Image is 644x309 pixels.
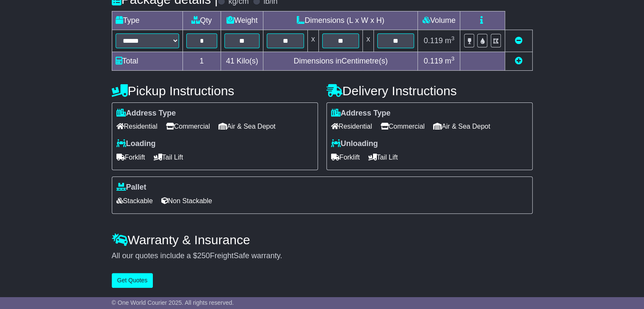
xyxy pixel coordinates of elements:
[197,251,210,260] span: 250
[221,52,263,70] td: Kilo(s)
[166,120,210,133] span: Commercial
[116,183,146,192] label: Pallet
[263,52,418,70] td: Dimensions in Centimetre(s)
[182,52,221,70] td: 1
[182,11,221,30] td: Qty
[112,299,234,306] span: © One World Courier 2025. All rights reserved.
[112,273,153,288] button: Get Quotes
[221,11,263,30] td: Weight
[445,57,455,65] span: m
[116,139,156,149] label: Loading
[112,52,182,70] td: Total
[451,35,455,41] sup: 3
[112,11,182,30] td: Type
[218,120,276,133] span: Air & Sea Depot
[515,36,522,45] a: Remove this item
[445,36,455,45] span: m
[424,36,443,45] span: 0.119
[161,194,212,207] span: Non Stackable
[263,11,418,30] td: Dimensions (L x W x H)
[154,151,183,164] span: Tail Lift
[116,109,176,118] label: Address Type
[331,139,378,149] label: Unloading
[451,55,455,62] sup: 3
[112,84,318,98] h4: Pickup Instructions
[331,120,372,133] span: Residential
[418,11,460,30] td: Volume
[112,233,533,247] h4: Warranty & Insurance
[326,84,533,98] h4: Delivery Instructions
[331,151,360,164] span: Forklift
[226,57,235,65] span: 41
[424,57,443,65] span: 0.119
[331,109,391,118] label: Address Type
[381,120,425,133] span: Commercial
[116,120,158,133] span: Residential
[363,30,374,52] td: x
[515,57,522,65] a: Add new item
[433,120,490,133] span: Air & Sea Depot
[368,151,398,164] span: Tail Lift
[307,30,318,52] td: x
[116,151,145,164] span: Forklift
[116,194,153,207] span: Stackable
[112,251,533,261] div: All our quotes include a $ FreightSafe warranty.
